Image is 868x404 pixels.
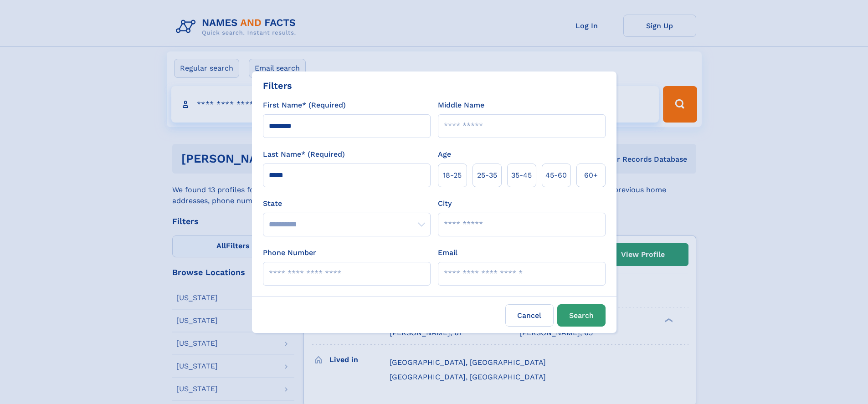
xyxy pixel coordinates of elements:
[438,247,457,258] label: Email
[263,198,431,209] label: State
[505,304,554,327] label: Cancel
[584,170,598,181] span: 60+
[263,247,316,258] label: Phone Number
[477,170,497,181] span: 25‑35
[438,198,452,209] label: City
[443,170,462,181] span: 18‑25
[557,304,606,327] button: Search
[438,149,451,160] label: Age
[263,100,346,111] label: First Name* (Required)
[263,149,345,160] label: Last Name* (Required)
[438,100,484,111] label: Middle Name
[263,79,292,92] div: Filters
[545,170,567,181] span: 45‑60
[511,170,532,181] span: 35‑45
